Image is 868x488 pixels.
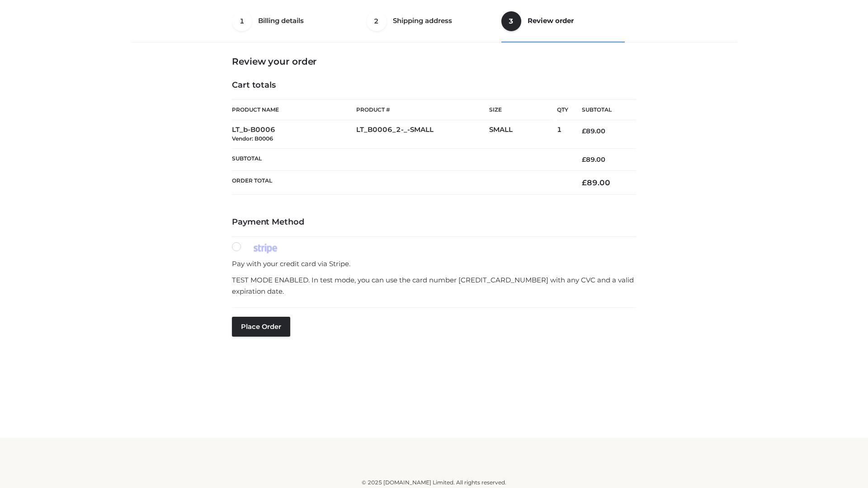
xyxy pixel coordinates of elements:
[557,120,568,149] td: 1
[232,148,568,170] th: Subtotal
[568,100,636,120] th: Subtotal
[232,120,356,149] td: LT_b-B0006
[232,80,636,90] h4: Cart totals
[557,99,568,120] th: Qty
[134,478,734,487] div: © 2025 [DOMAIN_NAME] Limited. All rights reserved.
[356,120,489,149] td: LT_B0006_2-_-SMALL
[232,258,636,270] p: Pay with your credit card via Stripe.
[232,217,636,227] h4: Payment Method
[232,135,273,142] small: Vendor: B0006
[489,120,557,149] td: SMALL
[582,155,605,164] bdi: 89.00
[232,99,356,120] th: Product Name
[582,127,605,135] bdi: 89.00
[232,317,290,337] button: Place order
[582,178,587,187] span: £
[489,100,552,120] th: Size
[582,178,610,187] bdi: 89.00
[232,274,636,297] p: TEST MODE ENABLED. In test mode, you can use the card number [CREDIT_CARD_NUMBER] with any CVC an...
[582,127,586,135] span: £
[356,99,489,120] th: Product #
[232,171,568,195] th: Order Total
[232,56,636,67] h3: Review your order
[582,155,586,164] span: £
